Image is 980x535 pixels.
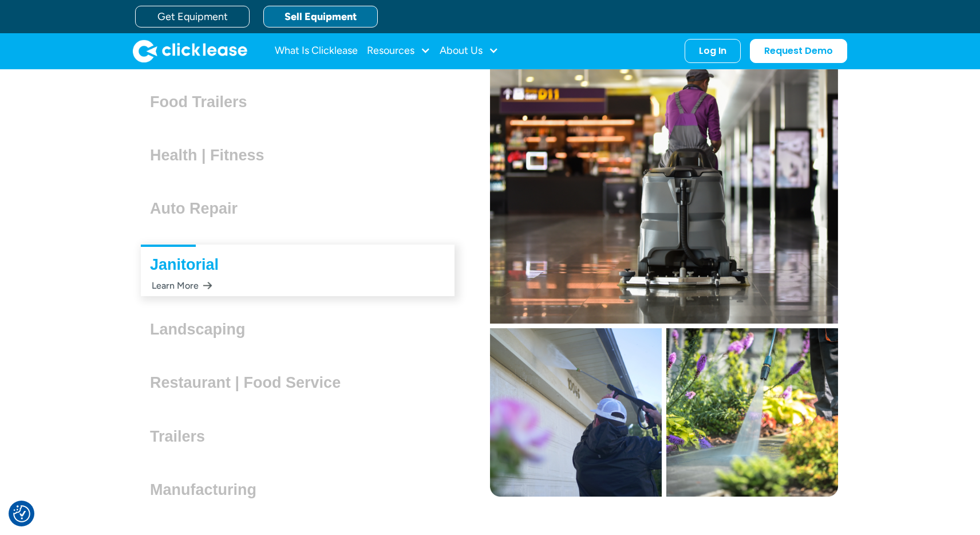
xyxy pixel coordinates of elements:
[263,6,378,27] a: Sell Equipment
[13,505,30,522] button: Consent Preferences
[150,374,350,391] h3: Restaurant | Food Service
[150,147,274,164] h3: Health | Fitness
[133,40,247,62] img: Clicklease logo
[699,45,726,57] div: Log In
[150,428,214,445] h3: Trailers
[750,39,847,63] a: Request Demo
[150,93,256,111] h3: Food Trailers
[367,40,430,62] div: Resources
[150,256,228,273] h3: Janitorial
[150,200,247,217] h3: Auto Repair
[275,40,358,62] a: What Is Clicklease
[150,274,212,297] div: Learn More
[13,505,30,522] img: Revisit consent button
[135,6,250,27] a: Get Equipment
[133,40,247,62] a: home
[440,40,499,62] div: About Us
[150,481,266,498] h3: Manufacturing
[150,321,255,338] h3: Landscaping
